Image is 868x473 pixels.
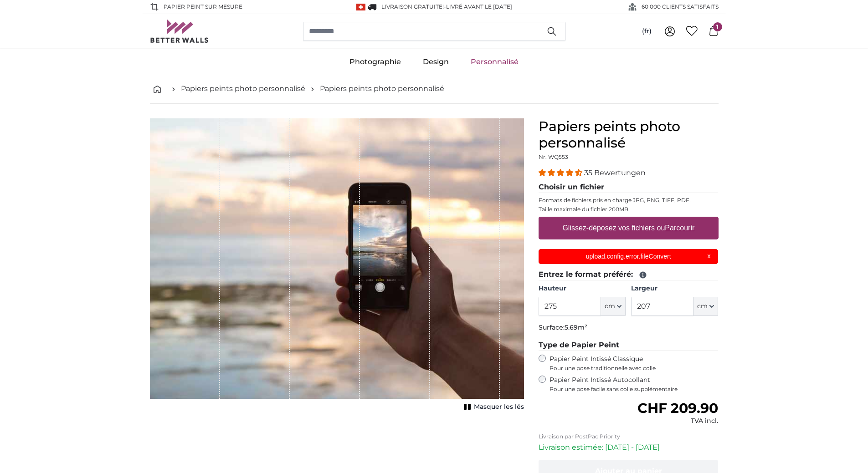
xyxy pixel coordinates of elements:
legend: Type de Papier Peint [539,340,719,351]
img: Suisse [356,4,365,10]
span: 35 Bewertungen [584,168,646,177]
legend: Entrez le format préféré: [539,269,719,280]
span: Livraison GRATUITE! [381,3,444,10]
a: Design [412,50,460,74]
button: cm [601,297,626,316]
label: Papier Peint Intissé Classique [550,355,719,372]
div: TVA incl. [637,417,718,426]
span: cm [605,302,615,311]
img: Betterwalls [150,20,209,43]
span: Nr. WQ553 [539,153,568,160]
span: Masquer les lés [474,402,524,412]
label: Largeur [631,284,718,293]
span: - [444,3,512,10]
p: Formats de fichiers pris en charge JPG, PNG, TIFF, PDF. [539,197,719,204]
label: Papier Peint Intissé Autocollant [550,376,719,393]
p: Taille maximale du fichier 200MB. [539,206,719,213]
span: 5.69m² [565,323,587,331]
label: Glissez-déposez vos fichiers ou [559,219,698,237]
p: Surface: [539,323,719,332]
span: Livré avant le [DATE] [446,3,512,10]
button: Masquer les lés [461,401,524,413]
a: Photographie [339,50,412,74]
div: upload.config.error.fileConvert [539,249,719,264]
legend: Choisir un fichier [539,182,719,193]
button: cm [693,297,718,316]
span: 60 000 CLIENTS SATISFAITS [642,3,719,11]
span: Pour une pose traditionnelle avec colle [550,365,719,372]
p: upload.config.error.fileConvert [544,252,713,261]
div: 1 of 1 [150,118,524,413]
p: Livraison estimée: [DATE] - [DATE] [539,442,719,453]
span: Papier peint sur mesure [164,3,242,11]
u: Parcourir [665,224,694,232]
span: cm [697,302,708,311]
span: Pour une pose facile sans colle supplémentaire [550,386,719,393]
button: (fr) [635,23,659,40]
h1: Papiers peints photo personnalisé [539,118,719,151]
a: Papiers peints photo personnalisé [320,83,444,94]
span: CHF 209.90 [637,400,718,417]
label: Hauteur [539,284,626,293]
p: Livraison par PostPac Priority [539,433,719,440]
nav: breadcrumbs [150,74,719,104]
span: 1 [713,22,722,31]
a: Personnalisé [460,50,529,74]
a: Papiers peints photo personnalisé [181,83,305,94]
span: 4.34 stars [539,168,584,177]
